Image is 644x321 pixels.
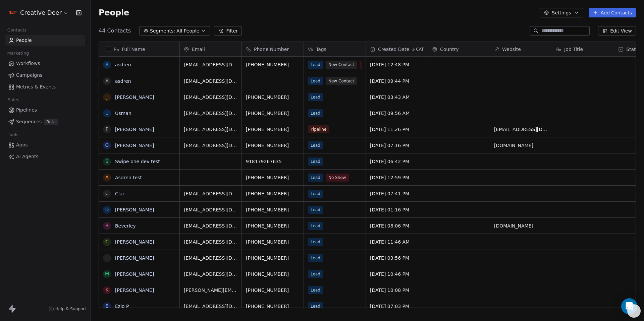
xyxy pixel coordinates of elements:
[5,35,85,46] a: People
[246,239,300,245] span: [PHONE_NUMBER]
[366,42,428,56] div: Created DateCAT
[370,174,424,181] span: [DATE] 12:59 PM
[370,206,424,213] span: [DATE] 01:16 PM
[184,61,237,68] span: [EMAIL_ADDRESS][DOMAIN_NAME]
[16,83,56,90] span: Metrics & Events
[115,62,131,67] a: asdren
[122,46,145,53] span: Full Name
[106,254,108,261] div: I
[180,42,241,56] div: Email
[184,271,237,277] span: [EMAIL_ADDRESS][DOMAIN_NAME]
[626,46,641,53] span: Status
[8,7,70,18] button: Creative Deer
[5,95,22,105] span: Sales
[115,111,131,116] a: Usman
[105,110,109,117] div: U
[115,207,154,212] a: [PERSON_NAME]
[246,206,300,213] span: [PHONE_NUMBER]
[246,61,300,68] span: [PHONE_NUMBER]
[378,46,409,53] span: Created Date
[115,304,129,309] a: Ezio P
[494,127,576,132] a: [EMAIL_ADDRESS][DOMAIN_NAME]
[5,81,85,92] a: Metrics & Events
[184,206,237,213] span: [EMAIL_ADDRESS][DOMAIN_NAME]
[308,238,323,246] span: Lead
[242,42,304,56] div: Phone Number
[589,8,636,17] button: Add Contacts
[428,42,490,56] div: Country
[308,254,323,262] span: Lead
[184,287,237,294] span: [PERSON_NAME][EMAIL_ADDRESS][DOMAIN_NAME]
[308,157,323,166] span: Lead
[115,143,154,148] a: [PERSON_NAME]
[308,190,323,198] span: Lead
[16,141,28,148] span: Apps
[115,127,154,132] a: [PERSON_NAME]
[99,8,129,18] span: People
[105,190,109,197] div: C
[326,174,349,182] span: No Show
[540,8,583,17] button: Settings
[105,238,109,245] div: C
[176,27,199,35] span: All People
[115,94,154,100] a: [PERSON_NAME]
[246,158,300,165] span: 918179267635
[184,190,237,197] span: [EMAIL_ADDRESS][DOMAIN_NAME]
[150,27,175,35] span: Segments:
[4,25,30,35] span: Contacts
[20,8,62,17] span: Creative Deer
[370,94,424,101] span: [DATE] 03:43 AM
[115,239,154,245] a: [PERSON_NAME]
[370,239,424,245] span: [DATE] 11:46 AM
[184,239,237,245] span: [EMAIL_ADDRESS][DOMAIN_NAME]
[246,94,300,101] span: [PHONE_NUMBER]
[621,298,637,314] div: Open Intercom Messenger
[115,287,154,293] a: [PERSON_NAME]
[115,191,124,196] a: Clar
[308,286,323,294] span: Lead
[246,126,300,133] span: [PHONE_NUMBER]
[246,303,300,310] span: [PHONE_NUMBER]
[254,46,289,53] span: Phone Number
[308,61,323,69] span: Lead
[184,110,237,117] span: [EMAIL_ADDRESS][DOMAIN_NAME]
[184,255,237,261] span: [EMAIL_ADDRESS][DOMAIN_NAME]
[16,118,42,125] span: Sequences
[490,42,552,56] div: Website
[246,255,300,261] span: [PHONE_NUMBER]
[370,271,424,277] span: [DATE] 10:46 PM
[105,286,108,294] div: K
[5,105,85,116] a: Pipelines
[99,57,180,308] div: grid
[115,159,160,164] a: Swipe one dev test
[9,9,17,17] img: Logo%20CD1.pdf%20(1).png
[370,303,424,310] span: [DATE] 07:03 PM
[106,303,109,310] div: E
[16,60,40,67] span: Workflows
[99,27,131,35] span: 44 Contacts
[115,78,131,84] a: asdren
[308,109,323,117] span: Lead
[370,61,424,68] span: [DATE] 12:48 PM
[5,139,85,150] a: Apps
[105,206,109,213] div: D
[105,270,109,277] div: M
[308,222,323,230] span: Lead
[105,77,109,84] div: a
[106,93,108,101] div: J
[308,270,323,278] span: Lead
[115,255,154,261] a: [PERSON_NAME]
[494,223,533,229] a: [DOMAIN_NAME]
[370,142,424,149] span: [DATE] 07:16 PM
[184,94,237,101] span: [EMAIL_ADDRESS][DOMAIN_NAME]
[105,142,109,149] div: G
[502,46,521,53] span: Website
[360,61,383,69] span: No Show
[370,110,424,117] span: [DATE] 09:56 AM
[5,116,85,127] a: SequencesBeta
[5,70,85,81] a: Campaigns
[316,46,326,53] span: Tags
[184,142,237,149] span: [EMAIL_ADDRESS][DOMAIN_NAME]
[115,223,136,229] a: Beverley
[416,47,424,52] span: CAT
